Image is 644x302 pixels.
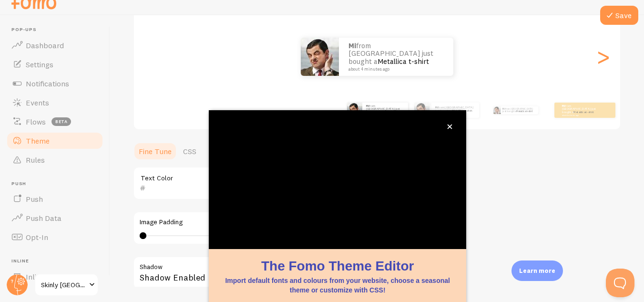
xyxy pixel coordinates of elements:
strong: Mi [348,41,356,50]
a: Push [6,189,104,208]
small: about 4 minutes ago [562,114,599,116]
span: Theme [26,136,50,146]
a: Theme [6,131,104,150]
a: Settings [6,55,104,74]
span: Settings [26,60,53,69]
span: Notifications [26,79,69,88]
a: Rules [6,150,104,169]
a: Skinly [GEOGRAPHIC_DATA] [34,273,99,296]
span: Push [11,181,104,187]
a: Metallica t-shirt [452,108,472,112]
span: Dashboard [26,41,64,50]
a: Flows beta [6,112,104,131]
button: close, [445,122,455,132]
div: Shadow Enabled [133,256,419,291]
span: Push [26,194,43,204]
a: Fine Tune [133,142,177,161]
a: Inline [6,267,104,286]
a: Events [6,93,104,112]
span: beta [51,117,71,126]
small: about 4 minutes ago [348,67,441,72]
h1: The Fomo Theme Editor [220,257,455,275]
img: Fomo [414,103,429,118]
small: about 4 minutes ago [435,113,474,115]
a: Opt-In [6,228,104,247]
span: Skinly [GEOGRAPHIC_DATA] [41,279,86,291]
strong: Mi [366,104,369,108]
span: Events [26,98,49,107]
span: Rules [26,155,45,165]
a: Notifications [6,74,104,93]
span: Push Data [26,213,61,223]
p: from [GEOGRAPHIC_DATA] just bought a [348,42,444,72]
a: Metallica t-shirt [573,110,594,114]
p: Learn more [519,266,555,275]
span: Flows [26,117,46,126]
a: Push Data [6,208,104,228]
div: Next slide [597,22,609,91]
strong: Mi [435,105,438,109]
span: Inline [11,258,104,264]
button: Save [600,6,638,25]
iframe: Help Scout Beacon - Open [606,269,634,297]
span: Inline [26,272,44,281]
span: Opt-In [26,232,48,242]
a: Metallica t-shirt [378,57,429,66]
img: Fomo [347,103,362,118]
p: from [GEOGRAPHIC_DATA] just bought a [435,106,475,115]
a: Metallica t-shirt [516,110,532,113]
strong: Mi [502,107,505,110]
a: CSS [177,142,202,161]
a: Dashboard [6,36,104,55]
label: Image Padding [140,218,412,227]
p: Import default fonts and colours from your website, choose a seasonal theme or customize with CSS! [220,276,455,295]
p: from [GEOGRAPHIC_DATA] just bought a [502,106,534,114]
strong: Mi [562,104,565,108]
p: from [GEOGRAPHIC_DATA] just bought a [562,104,600,116]
img: Fomo [301,38,339,76]
div: Learn more [511,260,563,281]
p: from [GEOGRAPHIC_DATA] just bought a [366,104,404,116]
span: Pop-ups [11,27,104,33]
img: Fomo [493,106,501,114]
